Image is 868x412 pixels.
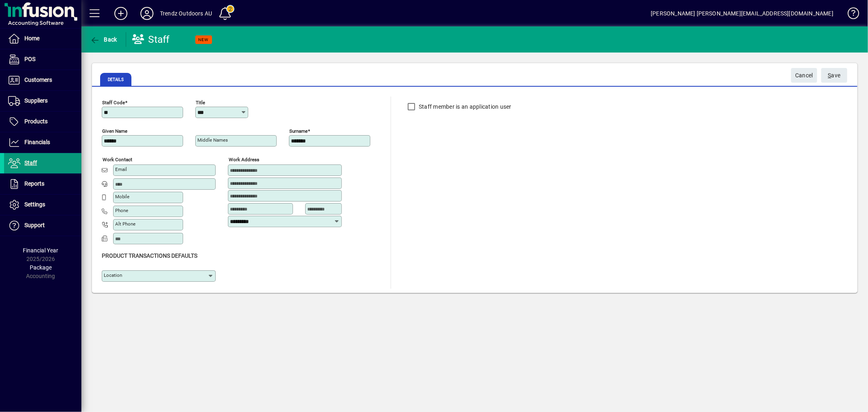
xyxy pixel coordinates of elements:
mat-label: Mobile [115,194,129,199]
a: Settings [4,195,81,215]
span: Package [30,264,52,271]
a: Customers [4,70,81,90]
span: Financials [24,139,50,145]
span: Details [100,73,131,86]
div: Trendz Outdoors AU [160,7,212,20]
span: Support [24,222,45,228]
button: Profile [134,6,160,21]
app-page-header-button: Back [81,32,126,47]
a: Support [4,215,81,236]
mat-label: Staff Code [102,100,125,105]
mat-label: Surname [289,128,308,134]
span: S [828,72,831,79]
span: Staff [24,160,37,166]
span: Suppliers [24,97,48,104]
span: Products [24,118,48,125]
mat-label: Location [104,272,122,278]
mat-label: Middle names [197,137,228,143]
span: NEW [199,37,209,42]
label: Staff member is an application user [417,103,512,111]
mat-label: Given name [102,128,127,134]
mat-label: Alt Phone [115,221,136,227]
button: Back [88,32,119,47]
button: Cancel [791,68,817,83]
span: Reports [24,180,44,187]
span: Settings [24,201,45,208]
mat-label: Email [115,167,127,172]
button: Save [821,68,847,83]
span: ave [828,69,841,82]
a: Suppliers [4,91,81,111]
span: Product Transactions Defaults [102,252,197,259]
mat-label: Title [196,100,205,105]
a: Financials [4,132,81,153]
span: POS [24,56,35,62]
span: Home [24,35,39,42]
div: [PERSON_NAME] [PERSON_NAME][EMAIL_ADDRESS][DOMAIN_NAME] [651,7,833,20]
a: POS [4,49,81,70]
mat-label: Phone [115,208,128,213]
button: Add [108,6,134,21]
span: Cancel [795,69,813,82]
a: Knowledge Base [842,2,858,28]
a: Reports [4,174,81,194]
span: Financial Year [23,247,59,254]
a: Home [4,28,81,49]
div: Staff [132,33,170,46]
span: Back [90,36,117,43]
a: Products [4,112,81,132]
span: Customers [24,77,52,83]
